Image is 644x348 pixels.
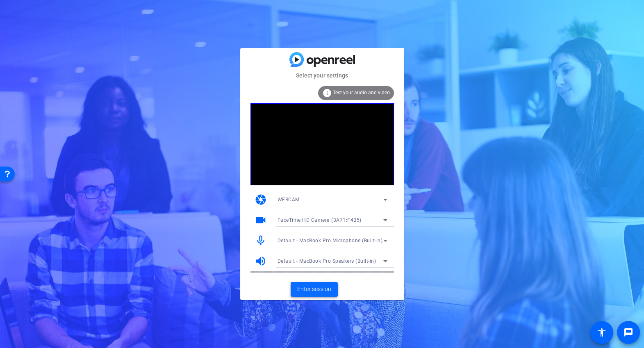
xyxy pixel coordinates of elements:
mat-icon: info [322,88,332,98]
mat-icon: videocam [255,214,267,226]
mat-icon: camera [255,193,267,206]
mat-icon: message [624,328,633,337]
span: Test your audio and video [333,90,390,96]
button: Enter session [291,282,338,297]
span: WEBCAM [278,197,300,202]
img: blue-gradient.svg [289,52,355,66]
mat-icon: volume_up [255,255,267,267]
mat-card-subtitle: Select your settings [240,71,404,80]
span: FaceTime HD Camera (3A71:F4B5) [278,217,362,223]
span: Default - MacBook Pro Microphone (Built-in) [278,238,383,243]
mat-icon: accessibility [597,328,607,337]
span: Default - MacBook Pro Speakers (Built-in) [278,258,376,264]
span: Enter session [297,285,331,293]
mat-icon: mic_none [255,234,267,247]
